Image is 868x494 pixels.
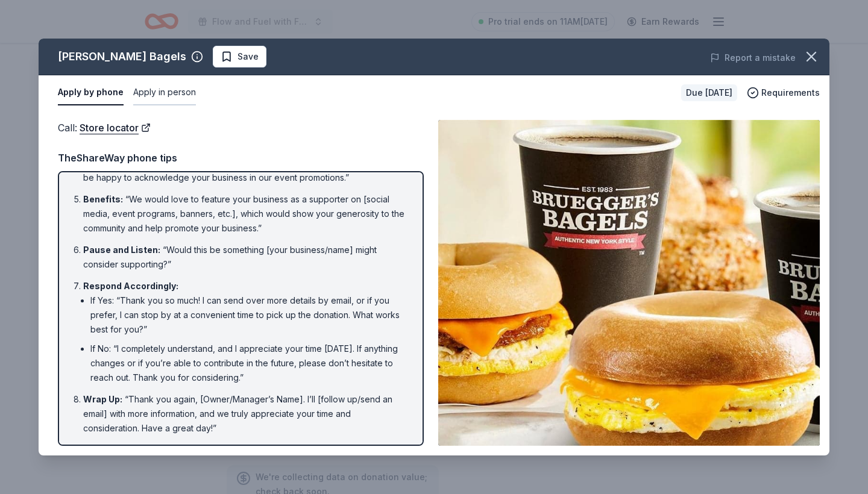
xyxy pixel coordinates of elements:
[710,51,796,65] button: Report a mistake
[90,342,406,385] li: If No: “I completely understand, and I appreciate your time [DATE]. If anything changes or if you...
[213,46,266,67] button: Save
[58,150,424,166] div: TheShareWay phone tips
[58,120,424,136] div: Call :
[90,293,406,337] li: If Yes: “Thank you so much! I can send over more details by email, or if you prefer, I can stop b...
[80,120,151,136] a: Store locator
[83,245,160,255] span: Pause and Listen :
[747,86,820,100] button: Requirements
[83,194,123,204] span: Benefits :
[58,80,124,105] button: Apply by phone
[83,281,178,291] span: Respond Accordingly :
[237,49,259,64] span: Save
[58,47,186,66] div: [PERSON_NAME] Bagels
[83,392,406,436] li: “Thank you again, [Owner/Manager’s Name]. I’ll [follow up/send an email] with more information, a...
[83,243,406,272] li: “Would this be something [your business/name] might consider supporting?”
[681,84,737,101] div: Due [DATE]
[83,394,122,404] span: Wrap Up :
[438,120,820,446] img: Image for Bruegger's Bagels
[133,80,196,105] button: Apply in person
[83,192,406,236] li: “We would love to feature your business as a supporter on [social media, event programs, banners,...
[761,86,820,100] span: Requirements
